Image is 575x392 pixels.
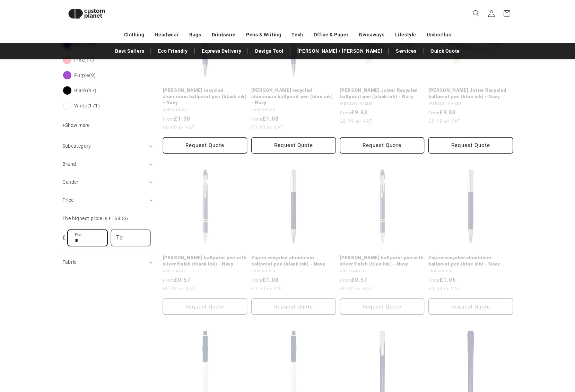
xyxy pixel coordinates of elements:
[62,173,153,191] summary: Gender (0 selected)
[62,122,92,132] button: Show more
[62,122,89,128] span: Show more
[456,317,575,392] iframe: Chat Widget
[163,137,247,154] button: Request Quote
[427,45,463,57] a: Quick Quote
[62,143,91,149] span: Subcategory
[428,137,513,154] button: Request Quote
[62,253,153,271] summary: Fabric (0 selected)
[163,87,247,106] a: [PERSON_NAME] recycled aluminium ballpoint pen (black ink) - Navy
[62,161,76,167] span: Brand
[395,29,416,41] a: Lifestyle
[291,29,303,41] a: Tech
[469,6,484,21] summary: Search
[62,197,74,203] span: Price
[340,137,425,154] button: Request Quote
[155,45,191,57] a: Eco Friendly
[428,87,513,99] a: [PERSON_NAME] Jotter Recycled ballpoint pen (blue ink) - Navy
[112,45,148,57] a: Best Sellers
[427,29,451,41] a: Umbrellas
[62,216,128,221] span: The highest price is £168.36
[359,29,384,41] a: Giveaways
[314,29,348,41] a: Office & Paper
[251,87,336,106] a: [PERSON_NAME] recycled aluminium ballpoint pen (blue ink) - Navy
[212,29,236,41] a: Drinkware
[198,45,245,57] a: Express Delivery
[294,45,385,57] a: [PERSON_NAME] / [PERSON_NAME]
[62,259,77,265] span: Fabric
[124,29,145,41] a: Clothing
[155,29,179,41] a: Headwear
[251,137,336,154] button: Request Quote
[246,29,281,41] a: Pens & Writing
[340,87,425,99] a: [PERSON_NAME] Jotter Recycled ballpoint pen (black ink) - Navy
[62,3,111,25] img: Custom Planet
[62,233,66,243] span: £
[62,122,65,128] span: +
[62,179,79,185] span: Gender
[62,155,153,173] summary: Brand (0 selected)
[62,191,153,209] summary: Price
[252,45,287,57] a: Design Tool
[392,45,420,57] a: Services
[189,29,201,41] a: Bags
[62,137,153,155] summary: Subcategory (0 selected)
